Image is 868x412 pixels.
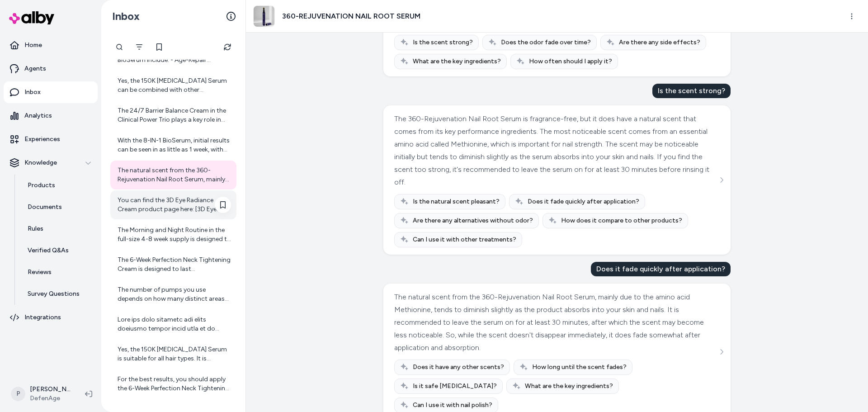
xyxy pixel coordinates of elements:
a: Agents [4,58,98,80]
a: Products [19,175,98,196]
span: Is it safe [MEDICAL_DATA]? [413,382,497,391]
div: The number of pumps you use depends on how many distinct areas you want to treat on your scalp or... [118,285,231,303]
button: See more [716,175,727,185]
p: Home [24,41,42,50]
a: Survey Questions [19,283,98,305]
p: [PERSON_NAME] [30,385,71,394]
a: Experiences [4,128,98,150]
a: Yes, the 150K [MEDICAL_DATA] Serum is suitable for all hair types. It is designed to be gentle an... [110,340,236,369]
div: Yes, the 150K [MEDICAL_DATA] Serum can be combined with other treatments if desired. It is design... [118,76,231,95]
button: Filter [130,38,148,56]
p: Experiences [24,135,60,144]
p: Reviews [28,268,52,277]
span: Can I use it with other treatments? [413,235,516,244]
span: How does it compare to other products? [561,216,682,225]
p: Knowledge [24,158,57,167]
a: Home [4,34,98,56]
a: Inbox [4,81,98,103]
p: Verified Q&As [28,246,69,255]
h3: 360-REJUVENATION NAIL ROOT SERUM [282,11,420,22]
p: Integrations [24,313,61,322]
a: Yes, the 150K [MEDICAL_DATA] Serum can be combined with other treatments if desired. It is design... [110,71,236,100]
div: The natural scent from the 360-Rejuvenation Nail Root Serum, mainly due to the amino acid Methion... [394,291,717,354]
div: The Morning and Night Routine in the full-size 4-8 week supply is designed to last approximately ... [118,226,231,244]
img: nail-serum-3.jpg [254,6,274,27]
button: P[PERSON_NAME]DefenAge [5,379,78,408]
div: Does it fade quickly after application? [591,262,731,276]
a: Analytics [4,105,98,127]
a: For the best results, you should apply the 6-Week Perfection Neck Tightening Cream twice daily, i... [110,369,236,398]
p: Products [28,181,55,190]
div: Lore ips dolo sitametc adi elits doeiusmo tempor incid utla et do magnaaliquae ad min 069V Quis N... [118,315,231,333]
span: Can I use it with nail polish? [413,401,492,410]
a: Documents [19,196,98,218]
div: The 360-Rejuvenation Nail Root Serum is fragrance-free, but it does have a natural scent that com... [394,113,717,189]
span: Does it have any other scents? [413,363,504,372]
span: How long until the scent fades? [532,363,627,372]
a: The 24/7 Barrier Balance Cream in the Clinical Power Trio plays a key role in supporting and bala... [110,101,236,130]
a: Lore ips dolo sitametc adi elits doeiusmo tempor incid utla et do magnaaliquae ad min 069V Quis N... [110,310,236,339]
span: What are the key ingredients? [413,57,501,66]
span: Are there any side effects? [619,38,700,47]
div: Yes, the 150K [MEDICAL_DATA] Serum is suitable for all hair types. It is designed to be gentle an... [118,345,231,363]
span: Are there any alternatives without odor? [413,216,533,225]
a: Integrations [4,307,98,328]
a: With the 8-IN-1 BioSerum, initial results can be seen in as little as 1 week, with the full range... [110,131,236,160]
a: The number of pumps you use depends on how many distinct areas you want to treat on your scalp or... [110,280,236,309]
div: Is the scent strong? [652,84,731,98]
a: The 6-Week Perfection Neck Tightening Cream is designed to last approximately six weeks when used... [110,250,236,279]
h2: Inbox [112,9,140,23]
span: How often should I apply it? [529,57,612,66]
button: Refresh [218,38,236,56]
div: The 24/7 Barrier Balance Cream in the Clinical Power Trio plays a key role in supporting and bala... [118,106,231,124]
button: Knowledge [4,152,98,174]
p: Survey Questions [28,289,80,298]
p: Inbox [24,88,41,97]
p: Agents [24,64,46,73]
span: Does the odor fade over time? [501,38,591,47]
p: Rules [28,224,43,233]
span: DefenAge [30,394,71,403]
img: alby Logo [9,11,54,24]
div: You can find the 3D Eye Radiance Cream product page here: [3D Eye Radiance Cream]([URL][DOMAIN_NA... [118,196,231,214]
button: See more [716,346,727,357]
div: With the 8-IN-1 BioSerum, initial results can be seen in as little as 1 week, with the full range... [118,136,231,154]
div: The 6-Week Perfection Neck Tightening Cream is designed to last approximately six weeks when used... [118,256,231,274]
span: Is the natural scent pleasant? [413,197,500,206]
span: What are the key ingredients? [525,382,613,391]
a: Reviews [19,261,98,283]
a: The natural scent from the 360-Rejuvenation Nail Root Serum, mainly due to the amino acid Methion... [110,161,236,189]
div: For the best results, you should apply the 6-Week Perfection Neck Tightening Cream twice daily, i... [118,375,231,393]
span: Does it fade quickly after application? [528,197,639,206]
p: Analytics [24,111,52,120]
div: The natural scent from the 360-Rejuvenation Nail Root Serum, mainly due to the amino acid Methion... [118,166,231,184]
span: P [11,387,25,401]
span: Is the scent strong? [413,38,473,47]
p: Documents [28,203,62,212]
a: Verified Q&As [19,240,98,261]
a: Rules [19,218,98,240]
a: You can find the 3D Eye Radiance Cream product page here: [3D Eye Radiance Cream]([URL][DOMAIN_NA... [110,190,236,219]
a: The Morning and Night Routine in the full-size 4-8 week supply is designed to last approximately ... [110,220,236,249]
